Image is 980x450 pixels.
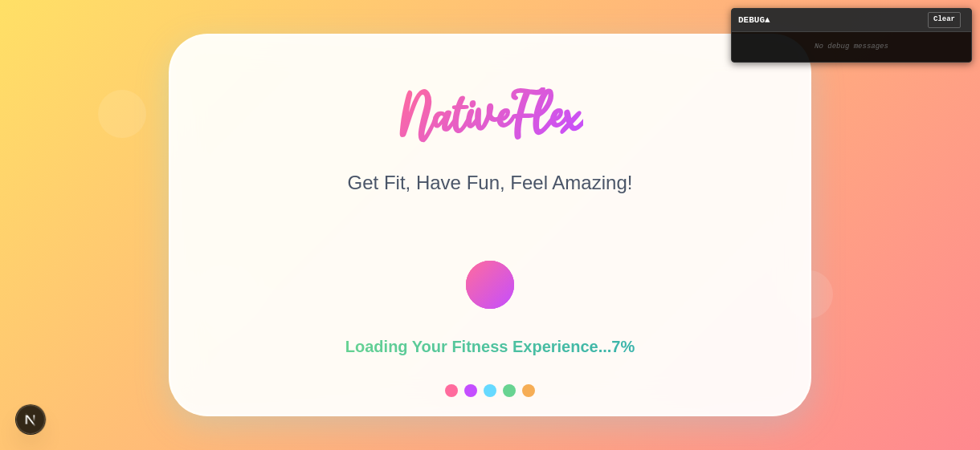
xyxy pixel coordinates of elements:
[345,334,635,359] h2: Loading Your Fitness Experience... 7 %
[738,14,770,27] span: DEBUG ▲
[397,87,582,144] h1: NativeFlex
[928,12,961,28] button: Clear
[735,35,968,59] div: No debug messages
[348,169,633,197] p: Get Fit, Have Fun, Feel Amazing!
